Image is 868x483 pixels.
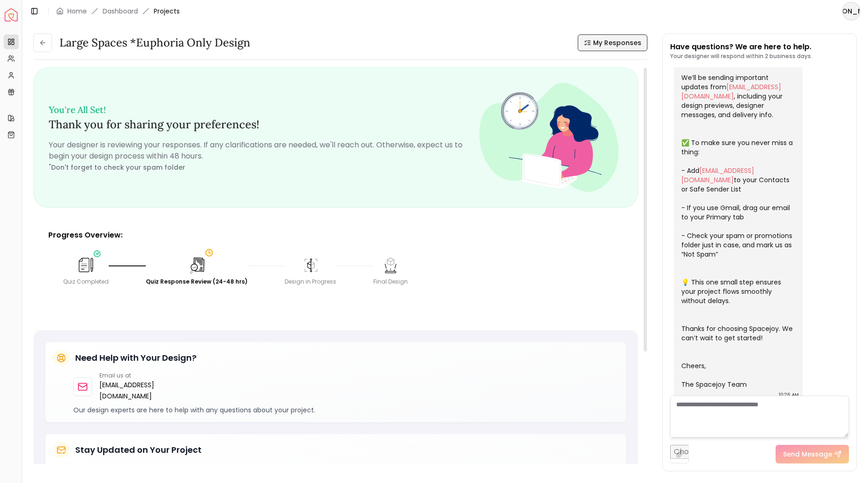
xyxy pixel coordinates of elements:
[49,163,185,172] small: Don't forget to check your spam folder
[99,372,198,379] p: Email us at
[49,139,479,162] p: Your designer is reviewing your responses. If any clarifications are needed, we'll reach out. Oth...
[373,278,408,285] div: Final Design
[49,104,106,115] small: You're All Set!
[187,255,207,275] img: Quiz Response Review (24-48 hrs)
[63,278,109,285] div: Quiz Completed
[578,34,647,51] button: My Responses
[103,7,138,16] a: Dashboard
[593,38,641,47] span: My Responses
[843,3,860,20] span: [PERSON_NAME]
[49,102,479,132] h3: Thank you for sharing your preferences!
[59,35,250,50] h3: Large Spaces *Euphoria Only design
[285,278,336,285] div: Design in Progress
[75,443,202,457] h5: Stay Updated on Your Project
[5,8,18,21] img: Spacejoy Logo
[381,256,400,274] img: Final Design
[146,278,248,285] div: Quiz Response Review (24-48 hrs)
[670,41,812,53] p: Have questions? We are here to help.
[73,405,619,415] p: Our design experts are here to help with any questions about your project.
[48,230,623,241] p: Progress Overview:
[56,7,180,16] nav: breadcrumb
[5,8,18,21] a: Spacejoy
[301,256,320,274] img: Design in Progress
[479,83,619,192] img: Fun quiz review - image
[99,379,198,402] a: [EMAIL_ADDRESS][DOMAIN_NAME]
[67,7,87,16] a: Home
[77,256,95,274] img: Quiz Completed
[681,166,754,185] a: [EMAIL_ADDRESS][DOMAIN_NAME]
[681,82,781,101] a: [EMAIL_ADDRESS][DOMAIN_NAME]
[842,2,861,20] button: [PERSON_NAME]
[75,351,196,364] h5: Need Help with Your Design?
[670,53,812,60] p: Your designer will respond within 2 business days.
[154,7,180,16] span: Projects
[73,464,619,473] p: We'll send important updates about your design project via email:
[779,390,799,399] div: 10:26 AM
